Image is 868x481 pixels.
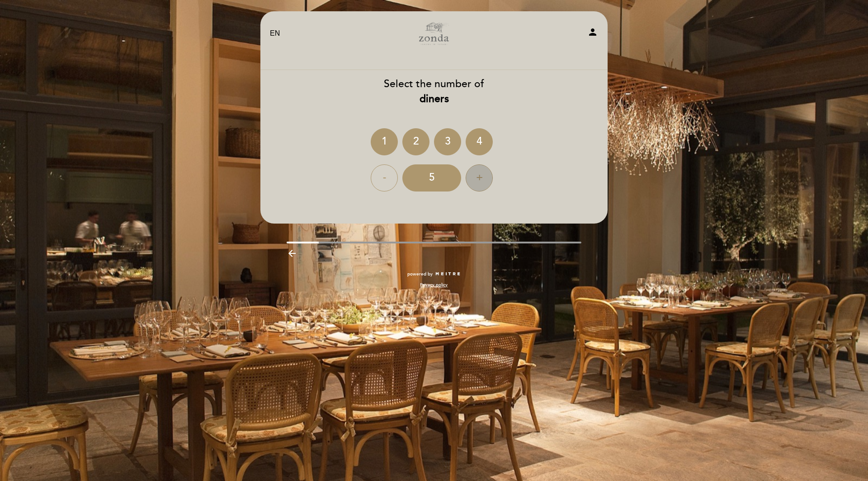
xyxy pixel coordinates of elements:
div: 1 [371,128,398,155]
div: Select the number of [260,77,608,107]
div: - [371,164,398,191]
b: diners [420,93,449,105]
button: person [587,27,598,41]
div: 2 [402,128,429,155]
i: arrow_backward [287,248,297,259]
span: powered by [407,271,433,277]
a: Zonda by [PERSON_NAME] [377,21,491,46]
div: 3 [434,128,461,155]
div: + [466,164,493,191]
i: person [587,27,598,37]
div: 5 [402,164,461,191]
a: Privacy policy [420,282,448,288]
a: powered by [407,271,461,277]
div: 4 [466,128,493,155]
img: MEITRE [435,272,461,276]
